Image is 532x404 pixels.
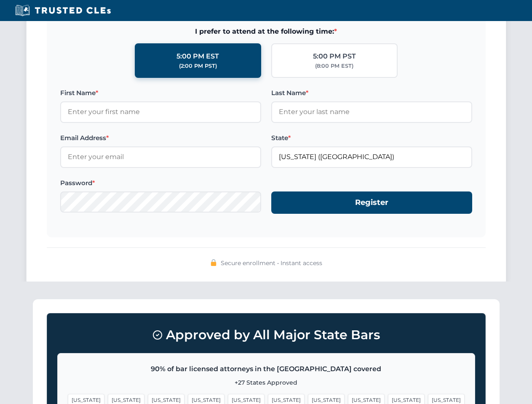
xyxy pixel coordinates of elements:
[210,259,217,266] img: 🔒
[271,146,472,167] input: Florida (FL)
[60,26,472,37] span: I prefer to attend at the following time:
[60,133,261,143] label: Email Address
[68,364,465,375] p: 90% of bar licensed attorneys in the [GEOGRAPHIC_DATA] covered
[271,101,472,122] input: Enter your last name
[315,62,353,70] div: (8:00 PM EST)
[271,88,472,98] label: Last Name
[60,88,261,98] label: First Name
[179,62,217,70] div: (2:00 PM PST)
[60,178,261,188] label: Password
[176,51,219,62] div: 5:00 PM EST
[221,258,322,268] span: Secure enrollment • Instant access
[60,146,261,167] input: Enter your email
[57,324,475,346] h3: Approved by All Major State Bars
[60,101,261,122] input: Enter your first name
[271,191,472,214] button: Register
[313,51,356,62] div: 5:00 PM PST
[13,4,113,17] img: Trusted CLEs
[68,378,465,387] p: +27 States Approved
[271,133,472,143] label: State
